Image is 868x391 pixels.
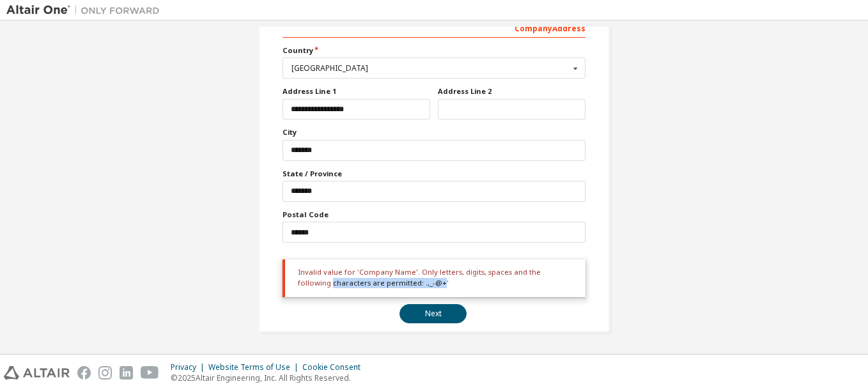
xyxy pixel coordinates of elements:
img: linkedin.svg [120,366,133,379]
label: Country [283,45,585,56]
div: Website Terms of Use [208,362,302,372]
div: Privacy [171,362,208,372]
label: Postal Code [283,210,585,220]
label: Address Line 2 [438,86,585,96]
label: State / Province [283,169,585,179]
img: facebook.svg [77,366,91,379]
div: Company Address [283,17,585,38]
div: Invalid value for 'Company Name'. Only letters, digits, spaces and the following characters are p... [283,259,585,297]
img: altair_logo.svg [4,366,70,379]
img: Altair One [6,4,166,17]
label: Address Line 1 [283,86,430,96]
div: [GEOGRAPHIC_DATA] [291,65,570,72]
label: City [283,127,585,137]
button: Next [399,304,467,323]
img: instagram.svg [98,366,112,379]
img: youtube.svg [141,366,159,379]
div: Cookie Consent [302,362,368,372]
p: © 2025 Altair Engineering, Inc. All Rights Reserved. [171,372,368,383]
